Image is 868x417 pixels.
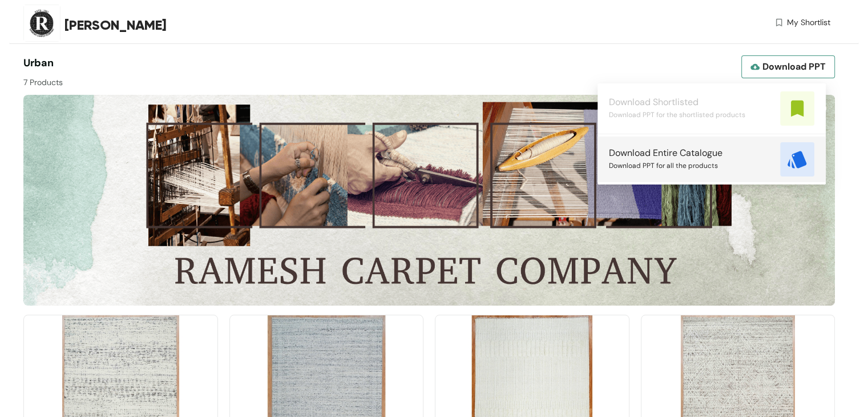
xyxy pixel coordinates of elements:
span: Download PPT [762,59,826,74]
span: [PERSON_NAME] [64,15,167,35]
span: My Shortlist [787,17,830,29]
img: wishlist [774,17,784,29]
span: Download PPT for the shortlisted products [609,109,745,121]
button: Download PPT [741,55,835,78]
div: 7 Products [23,71,429,89]
img: Approve [780,91,814,126]
span: Download Entire Catalogue [609,147,722,159]
span: Download Shortlisted [609,96,699,109]
span: Urban [23,56,54,70]
img: Buyer Portal [23,5,60,42]
img: 47537947-1359-4e33-8860-c0749b758077 [23,95,835,306]
img: catlougue [780,142,814,177]
span: Download PPT for all the products [609,159,718,172]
